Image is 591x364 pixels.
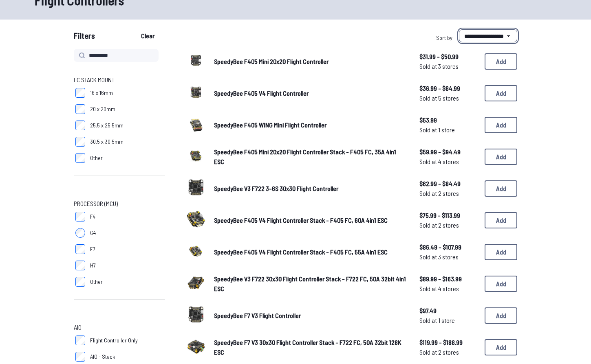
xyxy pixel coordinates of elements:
span: $31.99 - $50.99 [419,52,478,61]
span: $59.99 - $94.49 [419,147,478,157]
a: SpeedyBee V3 F722 3-6S 30x30 Flight Controller [214,184,406,193]
a: image [185,144,207,169]
span: Flight Controller Only [90,336,138,344]
input: AIO - Stack [75,352,85,362]
span: $75.99 - $113.99 [419,211,478,220]
span: SpeedyBee F7 V3 Flight Controller [214,311,301,319]
button: Add [485,149,517,165]
input: 20 x 20mm [75,104,85,114]
input: Flight Controller Only [75,335,85,345]
button: Add [485,212,517,228]
span: Processor (MCU) [74,199,118,208]
button: Add [485,117,517,133]
span: SpeedyBee F405 WING Mini Flight Controller [214,121,326,129]
input: Other [75,277,85,287]
img: image [185,81,207,103]
span: Sold at 1 store [419,316,478,325]
span: F4 [90,213,95,221]
input: F7 [75,244,85,254]
a: image [185,239,207,265]
a: SpeedyBee F405 Mini 20x20 Flight Controller Stack - F405 FC, 35A 4in1 ESC [214,147,406,167]
input: 30.5 x 30.5mm [75,137,85,147]
input: 25.5 x 25.5mm [75,121,85,130]
button: Clear [134,29,161,42]
img: image [185,49,207,72]
a: image [185,112,207,138]
img: image [185,208,207,230]
a: image [185,176,207,201]
span: $119.99 - $188.99 [419,338,478,347]
span: $97.49 [419,306,478,316]
button: Add [485,244,517,260]
span: Filters [74,29,95,46]
input: F4 [75,212,85,221]
a: image [185,335,207,360]
a: image [185,208,207,233]
a: SpeedyBee F405 V4 Flight Controller Stack - F405 FC, 55A 4in1 ESC [214,247,406,257]
span: 25.5 x 25.5mm [90,121,123,129]
span: Sold at 3 stores [419,61,478,71]
span: Other [90,154,103,162]
span: Sold at 1 store [419,125,478,135]
select: Sort by [459,29,517,42]
button: Add [485,307,517,324]
a: image [185,271,207,296]
span: Sold at 5 stores [419,93,478,103]
span: Other [90,278,103,286]
a: SpeedyBee F7 V3 30x30 Flight Controller Stack - F722 FC, 50A 32bit 128K ESC [214,338,406,357]
a: SpeedyBee V3 F722 30x30 Flight Controller Stack - F722 FC, 50A 32bit 4in1 ESC [214,274,406,294]
img: image [185,144,207,167]
span: G4 [90,229,96,237]
span: SpeedyBee F405 Mini 20x20 Flight Controller [214,57,329,65]
input: G4 [75,228,85,238]
a: image [185,303,207,328]
input: Other [75,153,85,163]
input: H7 [75,261,85,270]
button: Add [485,276,517,292]
span: $36.99 - $64.99 [419,83,478,93]
span: Sold at 4 stores [419,284,478,294]
span: $89.99 - $163.99 [419,274,478,284]
span: SpeedyBee V3 F722 3-6S 30x30 Flight Controller [214,184,338,192]
button: Add [485,53,517,70]
span: $62.99 - $84.49 [419,179,478,189]
span: SpeedyBee F405 V4 Flight Controller [214,89,309,97]
span: F7 [90,245,95,253]
span: AIO - Stack [90,353,115,361]
img: image [185,239,207,262]
span: SpeedyBee F405 V4 Flight Controller Stack - F405 FC, 55A 4in1 ESC [214,248,388,256]
a: SpeedyBee F405 Mini 20x20 Flight Controller [214,57,406,66]
img: image [185,335,207,357]
span: SpeedyBee F7 V3 30x30 Flight Controller Stack - F722 FC, 50A 32bit 128K ESC [214,338,401,356]
button: Add [485,180,517,197]
span: 30.5 x 30.5mm [90,138,123,146]
span: AIO [74,322,82,332]
span: SpeedyBee V3 F722 30x30 Flight Controller Stack - F722 FC, 50A 32bit 4in1 ESC [214,275,406,292]
span: Sold at 4 stores [419,157,478,167]
span: H7 [90,261,96,270]
span: SpeedyBee F405 V4 Flight Controller Stack - F405 FC, 60A 4in1 ESC [214,216,388,224]
a: SpeedyBee F405 V4 Flight Controller [214,88,406,98]
span: 20 x 20mm [90,105,115,113]
img: image [185,112,207,135]
img: image [185,176,207,199]
span: Sold at 2 stores [419,220,478,230]
span: SpeedyBee F405 Mini 20x20 Flight Controller Stack - F405 FC, 35A 4in1 ESC [214,148,396,165]
span: $53.99 [419,115,478,125]
span: Sold at 2 stores [419,189,478,198]
button: Add [485,339,517,355]
a: image [185,81,207,106]
a: SpeedyBee F405 WING Mini Flight Controller [214,120,406,130]
span: 16 x 16mm [90,89,113,97]
span: Sold at 3 stores [419,252,478,262]
img: image [185,271,207,294]
a: image [185,49,207,74]
span: $86.49 - $107.99 [419,242,478,252]
a: SpeedyBee F7 V3 Flight Controller [214,311,406,320]
img: image [185,303,207,326]
a: SpeedyBee F405 V4 Flight Controller Stack - F405 FC, 60A 4in1 ESC [214,215,406,225]
input: 16 x 16mm [75,88,85,98]
button: Add [485,85,517,101]
span: FC Stack Mount [74,75,115,85]
span: Sold at 2 stores [419,347,478,357]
